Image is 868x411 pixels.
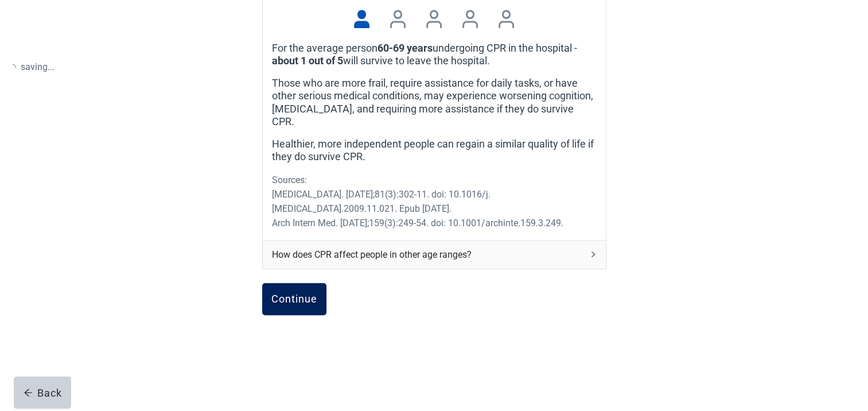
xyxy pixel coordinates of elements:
[272,187,597,216] div: [MEDICAL_DATA]. [DATE];81(3):302-11. doi: 10.1016/j.[MEDICAL_DATA].2009.11.021. Epub [DATE].
[24,388,33,397] span: arrow-left
[354,10,370,28] img: User
[14,377,71,409] button: arrow-leftBack
[377,42,433,54] strong: 60-69 years
[262,283,326,315] button: Continue
[426,10,442,28] img: User
[272,216,597,230] div: Arch Intern Med. [DATE];159(3):249-54. doi: 10.1001/archinte.159.3.249.
[272,77,597,129] label: Those who are more frail, require assistance for daily tasks, or have other serious medical condi...
[9,60,55,74] p: saving ...
[9,64,16,71] span: loading
[272,55,343,67] strong: about 1 out of 5
[272,42,597,68] label: For the average person undergoing CPR in the hospital - will survive to leave the hospital.
[272,173,597,187] div: Sources:
[263,241,606,269] div: How does CPR affect people in other age ranges?
[462,10,478,28] img: User
[499,10,515,28] img: User
[272,138,597,164] label: Healthier, more independent people can regain a similar quality of life if they do survive CPR.
[590,251,597,258] span: right
[271,293,317,305] div: Continue
[24,387,62,398] div: Back
[272,247,583,262] div: How does CPR affect people in other age ranges?
[390,10,406,28] img: User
